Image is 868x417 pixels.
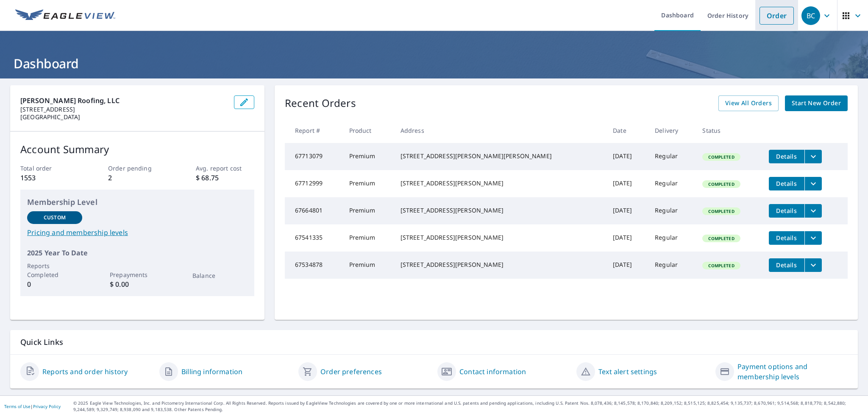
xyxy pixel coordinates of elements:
th: Date [606,118,648,143]
p: Avg. report cost [196,164,254,173]
a: Billing information [181,367,242,377]
p: [PERSON_NAME] Roofing, LLC [20,95,227,106]
p: Membership Level [27,196,248,208]
div: [STREET_ADDRESS][PERSON_NAME] [401,179,599,188]
span: Completed [703,235,739,241]
button: detailsBtn-67541335 [769,231,804,245]
p: [STREET_ADDRESS] [20,106,227,113]
td: [DATE] [606,224,648,252]
button: detailsBtn-67664801 [769,204,804,218]
button: filesDropdownBtn-67712999 [804,177,822,190]
p: Account Summary [20,142,254,157]
p: Custom [44,214,66,221]
td: [DATE] [606,252,648,279]
td: Regular [648,252,696,279]
td: Regular [648,143,696,170]
p: Quick Links [20,337,848,347]
a: Text alert settings [598,367,657,377]
td: Regular [648,170,696,197]
td: Premium [342,224,394,252]
p: 0 [27,279,82,289]
p: Balance [192,271,248,280]
span: Details [774,261,799,269]
th: Status [696,118,762,143]
p: Reports Completed [27,261,82,279]
td: [DATE] [606,170,648,197]
td: [DATE] [606,143,648,170]
span: Details [774,179,799,188]
div: BC [801,6,820,25]
td: Regular [648,224,696,252]
button: detailsBtn-67534878 [769,258,804,272]
th: Product [342,118,394,143]
div: [STREET_ADDRESS][PERSON_NAME][PERSON_NAME] [401,152,599,160]
p: Total order [20,164,79,173]
span: Start New Order [792,98,841,109]
td: 67712999 [285,170,342,197]
p: © 2025 Eagle View Technologies, Inc. and Pictometry International Corp. All Rights Reserved. Repo... [73,400,864,413]
span: Details [774,152,799,160]
span: Completed [703,181,739,187]
span: View All Orders [725,98,772,109]
button: filesDropdownBtn-67664801 [804,204,822,218]
td: 67713079 [285,143,342,170]
a: Privacy Policy [33,403,61,409]
p: 2 [108,173,167,183]
td: Premium [342,197,394,224]
span: Completed [703,208,739,214]
td: [DATE] [606,197,648,224]
p: | [4,404,61,409]
p: $ 0.00 [110,279,165,289]
button: filesDropdownBtn-67534878 [804,258,822,272]
th: Delivery [648,118,696,143]
p: $ 68.75 [196,173,254,183]
h1: Dashboard [10,55,858,72]
a: Start New Order [785,95,848,111]
td: Premium [342,170,394,197]
img: EV Logo [15,9,115,22]
th: Report # [285,118,342,143]
a: Order [759,7,794,25]
td: 67541335 [285,224,342,252]
p: Prepayments [110,270,165,279]
p: 2025 Year To Date [27,248,248,258]
p: [GEOGRAPHIC_DATA] [20,113,227,121]
a: Contact information [459,367,526,377]
a: Reports and order history [42,367,128,377]
td: 67534878 [285,252,342,279]
span: Details [774,207,799,215]
a: Payment options and membership levels [737,361,848,382]
button: filesDropdownBtn-67541335 [804,231,822,245]
td: Regular [648,197,696,224]
a: Order preferences [320,367,382,377]
button: filesDropdownBtn-67713079 [804,150,822,163]
p: 1553 [20,173,79,183]
span: Details [774,234,799,242]
button: detailsBtn-67712999 [769,177,804,190]
a: View All Orders [718,95,779,111]
p: Order pending [108,164,167,173]
td: Premium [342,143,394,170]
th: Address [394,118,606,143]
a: Terms of Use [4,403,31,409]
td: 67664801 [285,197,342,224]
a: Pricing and membership levels [27,227,248,238]
td: Premium [342,252,394,279]
span: Completed [703,154,739,160]
div: [STREET_ADDRESS][PERSON_NAME] [401,206,599,215]
div: [STREET_ADDRESS][PERSON_NAME] [401,233,599,242]
span: Completed [703,263,739,269]
div: [STREET_ADDRESS][PERSON_NAME] [401,260,599,269]
button: detailsBtn-67713079 [769,150,804,163]
p: Recent Orders [285,95,356,111]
